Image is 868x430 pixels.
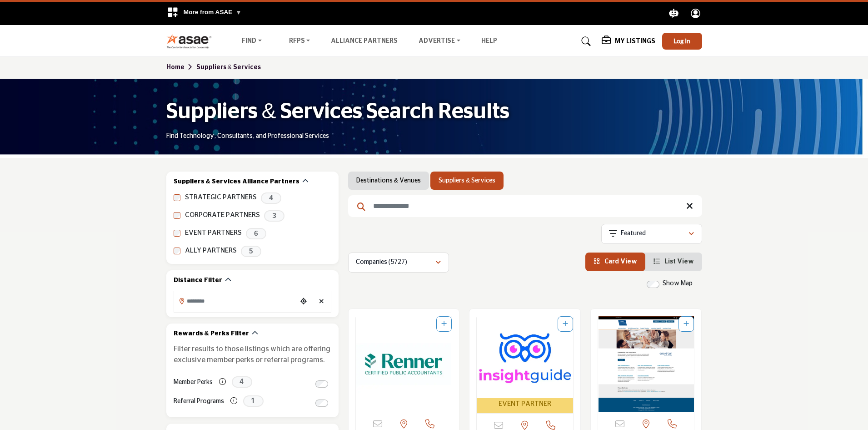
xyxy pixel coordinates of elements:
a: Advertise [412,35,467,48]
img: ASAE Business Solutions [598,316,694,412]
li: Card View [585,253,645,271]
input: CORPORATE PARTNERS checkbox [174,212,180,219]
input: EVENT PARTNERS checkbox [174,230,180,237]
h2: Distance Filter [174,276,222,285]
a: RFPs [283,35,317,48]
p: Companies (5727) [356,258,407,267]
h1: Suppliers & Services Search Results [166,98,509,126]
span: 3 [264,210,284,222]
span: 5 [241,246,261,257]
img: Renner and Company CPA PC [356,316,452,412]
div: More from ASAE [161,2,247,25]
a: Destinations & Venues [356,176,421,185]
span: 1 [243,395,264,407]
input: Switch to Member Perks [315,380,328,388]
img: Insight Guide LLC [477,316,573,398]
a: Alliance Partners [331,38,398,44]
p: Filter results to those listings which are offering exclusive member perks or referral programs. [174,344,331,365]
span: List View [664,258,694,265]
label: Referral Programs [174,394,224,410]
a: Add To List [563,321,568,327]
h2: Rewards & Perks Filter [174,329,249,339]
a: Search [573,34,597,49]
span: Log In [673,37,690,45]
label: STRATEGIC PARTNERS [185,192,257,203]
input: Search Keyword [348,195,702,217]
a: Home [166,64,196,71]
span: EVENT PARTNER [499,399,551,410]
div: My Listings [602,36,655,47]
a: Help [481,38,497,44]
span: More from ASAE [184,9,242,15]
a: Suppliers & Services [196,64,261,71]
span: Card View [604,258,637,265]
a: View List [653,258,694,265]
a: Open Listing in new tab [598,316,694,412]
a: View Card [594,258,637,265]
a: Add To List [441,321,447,327]
button: Companies (5727) [348,253,449,273]
p: Featured [621,229,646,238]
h5: My Listings [615,37,655,46]
a: Suppliers & Services [439,176,495,185]
li: List View [645,253,702,271]
a: Add To List [683,321,689,327]
label: Member Perks [174,374,213,390]
h2: Suppliers & Services Alliance Partners [174,177,299,187]
a: Find [235,35,268,48]
button: Log In [662,33,702,50]
label: Show Map [663,279,693,288]
label: ALLY PARTNERS [185,246,237,256]
input: Switch to Referral Programs [315,400,328,407]
a: Open Listing in new tab [356,316,452,412]
input: Search Location [174,292,297,310]
label: CORPORATE PARTNERS [185,210,260,221]
input: STRATEGIC PARTNERS checkbox [174,194,180,201]
div: Clear search location [315,292,329,312]
p: Find Technology, Consultants, and Professional Services [166,132,329,141]
div: Choose your current location [297,292,310,312]
span: 4 [232,376,252,388]
span: 4 [261,192,281,204]
img: Site Logo [166,34,217,49]
button: Featured [601,224,702,244]
label: EVENT PARTNERS [185,228,242,238]
span: 6 [246,228,266,239]
a: Open Listing in new tab [477,316,573,414]
input: ALLY PARTNERS checkbox [174,248,180,254]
